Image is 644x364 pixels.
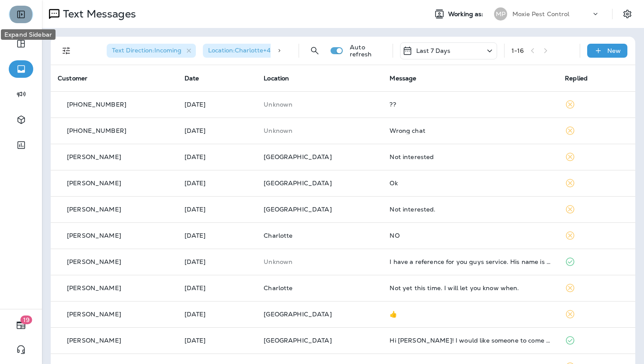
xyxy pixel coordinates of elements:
[264,310,331,318] span: [GEOGRAPHIC_DATA]
[350,44,385,58] p: Auto refresh
[390,101,551,108] div: ??
[390,258,551,265] div: I have a reference for you guys service. His name is Mauricio Flores and his cell number is 1 385...
[9,6,33,23] button: Expand Sidebar
[390,206,551,213] div: Not interested.
[184,284,250,291] p: Aug 11, 2025 05:16 PM
[184,153,250,160] p: Aug 13, 2025 11:44 AM
[264,74,289,82] span: Location
[416,47,451,54] p: Last 7 Days
[184,180,250,187] p: Aug 13, 2025 11:21 AM
[67,258,121,265] p: [PERSON_NAME]
[184,127,250,134] p: Aug 13, 2025 01:05 PM
[9,316,33,334] button: 19
[184,74,199,82] span: Date
[184,232,250,239] p: Aug 12, 2025 07:36 AM
[390,284,551,291] div: Not yet this time. I will let you know when.
[448,10,485,18] span: Working as:
[494,7,507,21] div: MP
[58,74,87,82] span: Customer
[184,337,250,344] p: Aug 11, 2025 08:46 AM
[390,232,551,239] div: NO
[264,258,376,265] p: This customer does not have a last location and the phone number they messaged is not assigned to...
[203,44,285,58] div: Location:Charlotte+4
[67,153,121,160] p: [PERSON_NAME]
[512,47,524,54] div: 1 - 16
[67,311,121,318] p: [PERSON_NAME]
[306,42,324,59] button: Search Messages
[1,29,56,40] div: Expand Sidebar
[264,232,292,239] span: Charlotte
[390,337,551,344] div: Hi Moxie! I would like someone to come out to spray for flea and ticks and spiders. I've been see...
[264,127,376,134] p: This customer does not have a last location and the phone number they messaged is not assigned to...
[184,206,250,213] p: Aug 13, 2025 10:29 AM
[264,205,331,213] span: [GEOGRAPHIC_DATA]
[390,153,551,160] div: Not interested
[264,101,376,108] p: This customer does not have a last location and the phone number they messaged is not assigned to...
[184,311,250,318] p: Aug 11, 2025 12:46 PM
[208,46,271,54] span: Location : Charlotte +4
[184,101,250,108] p: Aug 13, 2025 02:47 PM
[67,284,121,291] p: [PERSON_NAME]
[59,7,136,21] p: Text Messages
[67,127,126,134] p: [PHONE_NUMBER]
[390,74,416,82] span: Message
[620,6,635,22] button: Settings
[67,206,121,213] p: [PERSON_NAME]
[67,232,121,239] p: [PERSON_NAME]
[264,153,331,161] span: [GEOGRAPHIC_DATA]
[67,337,121,344] p: [PERSON_NAME]
[512,10,570,17] p: Moxie Pest Control
[67,101,126,108] p: [PHONE_NUMBER]
[390,127,551,134] div: Wrong chat
[107,44,196,58] div: Text Direction:Incoming
[112,46,181,54] span: Text Direction : Incoming
[264,336,331,344] span: [GEOGRAPHIC_DATA]
[607,47,621,54] p: New
[264,179,331,187] span: [GEOGRAPHIC_DATA]
[390,311,551,318] div: 👍
[21,315,32,324] span: 19
[58,42,75,59] button: Filters
[67,180,121,187] p: [PERSON_NAME]
[565,74,588,82] span: Replied
[264,284,292,292] span: Charlotte
[390,180,551,187] div: Ok
[184,258,250,265] p: Aug 11, 2025 08:32 PM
